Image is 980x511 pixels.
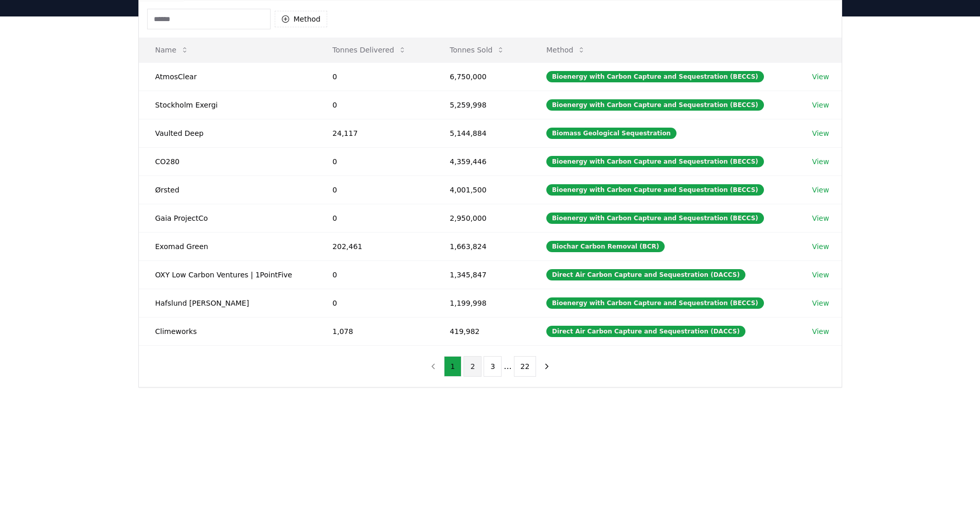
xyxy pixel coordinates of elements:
[546,326,745,337] div: Direct Air Carbon Capture and Sequestration (DACCS)
[316,289,433,317] td: 0
[546,99,764,111] div: Bioenergy with Carbon Capture and Sequestration (BECCS)
[139,175,316,204] td: Ørsted
[316,91,433,119] td: 0
[812,326,829,337] a: View
[433,62,530,91] td: 6,750,000
[433,317,530,345] td: 419,982
[504,360,511,373] li: ...
[316,119,433,147] td: 24,117
[444,356,462,377] button: 1
[812,185,829,195] a: View
[812,128,829,138] a: View
[316,317,433,345] td: 1,078
[316,204,433,232] td: 0
[139,119,316,147] td: Vaulted Deep
[812,298,829,308] a: View
[139,62,316,91] td: AtmosClear
[812,270,829,280] a: View
[546,213,764,224] div: Bioenergy with Carbon Capture and Sequestration (BECCS)
[433,147,530,175] td: 4,359,446
[316,232,433,260] td: 202,461
[433,289,530,317] td: 1,199,998
[812,156,829,167] a: View
[538,356,556,377] button: next page
[139,204,316,232] td: Gaia ProjectCo
[316,260,433,289] td: 0
[139,91,316,119] td: Stockholm Exergi
[546,269,745,280] div: Direct Air Carbon Capture and Sequestration (DACCS)
[538,40,594,60] button: Method
[812,213,829,223] a: View
[316,147,433,175] td: 0
[546,297,764,309] div: Bioenergy with Carbon Capture and Sequestration (BECCS)
[139,232,316,260] td: Exomad Green
[484,356,502,377] button: 3
[275,11,328,27] button: Method
[433,260,530,289] td: 1,345,847
[546,128,676,139] div: Biomass Geological Sequestration
[433,175,530,204] td: 4,001,500
[433,204,530,232] td: 2,950,000
[812,241,829,252] a: View
[546,241,665,252] div: Biochar Carbon Removal (BCR)
[147,40,197,60] button: Name
[546,156,764,167] div: Bioenergy with Carbon Capture and Sequestration (BECCS)
[433,119,530,147] td: 5,144,884
[812,100,829,110] a: View
[139,317,316,345] td: Climeworks
[441,40,513,60] button: Tonnes Sold
[316,175,433,204] td: 0
[546,184,764,196] div: Bioenergy with Carbon Capture and Sequestration (BECCS)
[139,289,316,317] td: Hafslund [PERSON_NAME]
[433,91,530,119] td: 5,259,998
[316,62,433,91] td: 0
[139,147,316,175] td: CO280
[433,232,530,260] td: 1,663,824
[546,71,764,82] div: Bioenergy with Carbon Capture and Sequestration (BECCS)
[139,260,316,289] td: OXY Low Carbon Ventures | 1PointFive
[514,356,537,377] button: 22
[324,40,415,60] button: Tonnes Delivered
[464,356,482,377] button: 2
[812,72,829,82] a: View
